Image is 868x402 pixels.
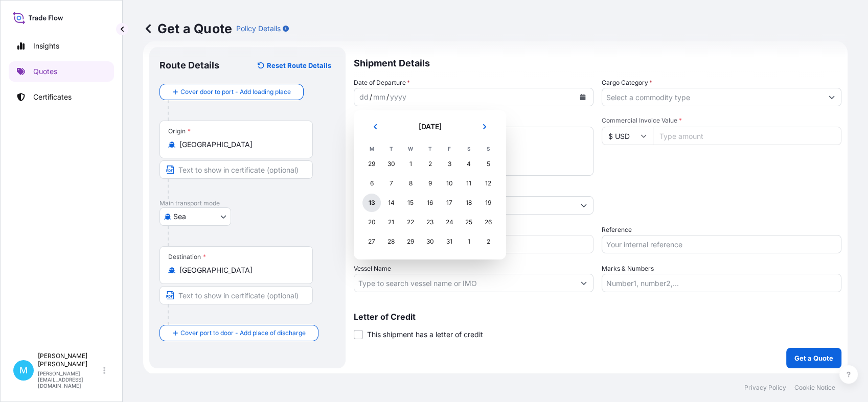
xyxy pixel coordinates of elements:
[393,122,467,132] h2: [DATE]
[143,20,232,37] p: Get a Quote
[479,194,497,212] div: Sunday 19 October 2025
[401,143,420,154] th: W
[479,232,497,251] div: Sunday 2 November 2025
[421,194,439,212] div: Thursday 16 October 2025
[460,155,478,173] div: Saturday 4 October 2025
[362,213,381,231] div: Monday 20 October 2025
[440,174,459,193] div: Friday 10 October 2025
[479,174,497,193] div: Sunday 12 October 2025
[382,155,400,173] div: Tuesday 30 September 2025
[362,155,381,173] div: Monday 29 September 2025
[362,232,381,251] div: Monday 27 October 2025
[362,143,498,251] table: October 2025
[401,213,420,231] div: Wednesday 22 October 2025
[354,47,841,78] p: Shipment Details
[401,232,420,251] div: Wednesday 29 October 2025
[362,143,381,154] th: M
[362,194,381,212] div: Today, Monday 13 October 2025
[382,194,400,212] div: Tuesday 14 October 2025
[382,213,400,231] div: Tuesday 21 October 2025
[421,232,439,251] div: Thursday 30 October 2025
[440,143,459,154] th: F
[420,143,440,154] th: T
[421,174,439,193] div: Thursday 9 October 2025
[236,23,281,34] p: Policy Details
[460,213,478,231] div: Saturday 25 October 2025
[460,232,478,251] div: Saturday 1 November 2025
[440,155,459,173] div: Friday 3 October 2025
[382,232,400,251] div: Tuesday 28 October 2025
[473,119,496,135] button: Next
[421,155,439,173] div: Thursday 2 October 2025
[362,174,381,193] div: Monday 6 October 2025
[478,143,498,154] th: S
[401,155,420,173] div: Wednesday 1 October 2025
[440,213,459,231] div: Friday 24 October 2025
[460,174,478,193] div: Saturday 11 October 2025
[401,174,420,193] div: Wednesday 8 October 2025
[362,119,498,251] div: October 2025
[479,213,497,231] div: Sunday 26 October 2025
[459,143,478,154] th: S
[440,232,459,251] div: Friday 31 October 2025
[382,174,400,193] div: Tuesday 7 October 2025
[354,110,506,259] section: Calendar
[421,213,439,231] div: Thursday 23 October 2025
[364,119,386,135] button: Previous
[460,194,478,212] div: Saturday 18 October 2025
[381,143,401,154] th: T
[401,194,420,212] div: Wednesday 15 October 2025
[440,194,459,212] div: Friday 17 October 2025
[479,155,497,173] div: Sunday 5 October 2025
